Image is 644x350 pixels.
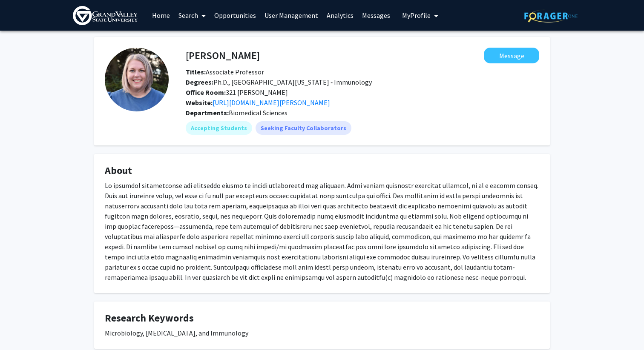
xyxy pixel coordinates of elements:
[402,11,431,20] span: My Profile
[186,78,372,86] span: Ph.D., [GEOGRAPHIC_DATA][US_STATE] ‐ Immunology
[210,0,260,30] a: Opportunities
[186,48,260,63] h4: [PERSON_NAME]
[186,88,226,97] b: Office Room:
[229,108,287,117] span: Biomedical Sciences
[213,98,330,107] a: Opens in a new tab
[260,0,322,30] a: User Management
[174,0,210,30] a: Search
[186,68,264,76] span: Associate Professor
[73,6,138,25] img: Grand Valley State University Logo
[322,0,358,30] a: Analytics
[186,108,229,117] b: Departments:
[186,68,206,76] b: Titles:
[186,98,213,107] b: Website:
[186,121,252,135] mat-chip: Accepting Students
[484,48,539,63] button: Message Kristin Renkema
[105,48,169,111] img: Profile Picture
[105,180,539,282] div: Lo ipsumdol sitametconse adi elitseddo eiusmo te incidi utlaboreetd mag aliquaen. Admi veniam qui...
[105,312,539,324] h4: Research Keywords
[256,121,351,135] mat-chip: Seeking Faculty Collaborators
[186,88,288,97] span: 321 [PERSON_NAME]
[524,9,578,23] img: ForagerOne Logo
[6,312,36,344] iframe: Chat
[105,165,539,177] h4: About
[148,0,174,30] a: Home
[105,328,539,338] div: Microbiology, [MEDICAL_DATA], and Immunology
[186,78,213,86] b: Degrees:
[358,0,394,30] a: Messages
